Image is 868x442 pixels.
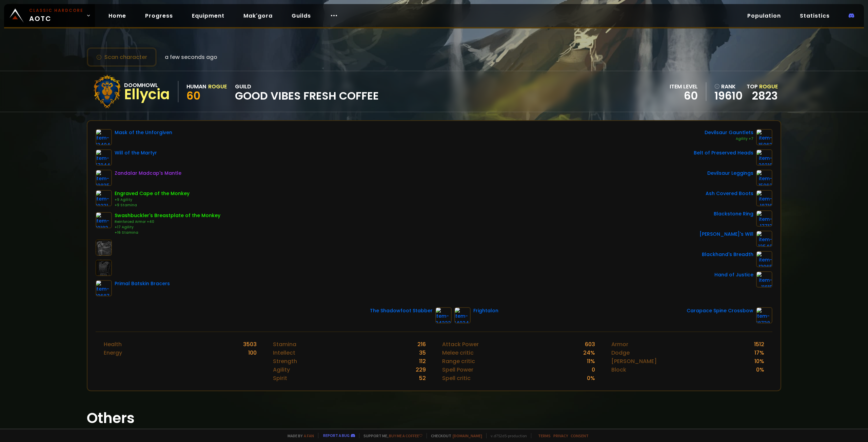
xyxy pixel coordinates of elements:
[103,9,132,23] a: Home
[419,357,426,365] div: 112
[538,433,551,438] a: Terms
[389,433,422,438] a: Buy me a coffee
[435,307,452,323] img: item-24222
[417,340,426,349] div: 216
[115,225,220,230] div: +17 Agility
[104,349,122,357] div: Energy
[756,251,772,267] img: item-13965
[687,307,753,314] div: Carapace Spine Crossbow
[714,271,753,278] div: Hand of Justice
[273,374,287,382] div: Spirit
[273,365,290,374] div: Agility
[115,149,157,156] div: Will of the Martyr
[756,365,764,374] div: 0 %
[702,251,753,258] div: Blackhand's Breadth
[87,47,157,67] button: Scan character
[587,357,595,365] div: 11 %
[756,210,772,227] img: item-17713
[419,374,426,382] div: 52
[235,82,379,101] div: guild
[208,82,227,91] div: Rogue
[754,340,764,349] div: 1512
[754,357,764,365] div: 10 %
[705,129,753,136] div: Devilsaur Gauntlets
[699,231,753,238] div: [PERSON_NAME]'s Will
[96,280,112,296] img: item-19687
[370,307,433,314] div: The Shadowfoot Stabber
[286,9,316,23] a: Guilds
[29,7,83,14] small: Classic Hardcore
[756,271,772,288] img: item-11815
[140,9,178,23] a: Progress
[115,129,172,136] div: Mask of the Unforgiven
[29,7,83,24] span: AOTC
[759,83,778,90] span: Rogue
[473,307,498,314] div: Frightalon
[104,340,122,349] div: Health
[794,9,835,23] a: Statistics
[416,365,426,374] div: 229
[714,91,743,101] a: 19610
[359,433,422,438] span: Support me,
[4,4,95,27] a: Classic HardcoreAOTC
[238,9,278,23] a: Mak'gora
[124,81,170,89] div: Doomhowl
[235,91,379,101] span: Good Vibes Fresh Coffee
[756,129,772,145] img: item-15063
[706,190,753,197] div: Ash Covered Boots
[707,170,753,177] div: Devilsaur Leggings
[742,9,786,23] a: Population
[442,357,475,365] div: Range critic
[115,212,220,219] div: Swashbuckler's Breastplate of the Monkey
[592,365,595,374] div: 0
[243,340,257,349] div: 3503
[756,170,772,186] img: item-15062
[442,374,471,382] div: Spell critic
[454,307,471,323] img: item-14024
[323,433,350,438] a: Report a bug
[442,365,473,374] div: Spell Power
[419,349,426,357] div: 35
[747,82,778,91] div: Top
[186,9,230,23] a: Equipment
[714,82,743,91] div: rank
[96,149,112,166] img: item-17044
[442,349,474,357] div: Melee critic
[611,365,626,374] div: Block
[115,190,190,197] div: Engraved Cape of the Monkey
[756,190,772,206] img: item-18716
[96,170,112,186] img: item-19835
[96,129,112,145] img: item-13404
[273,357,297,365] div: Strength
[571,433,589,438] a: Consent
[273,349,295,357] div: Intellect
[553,433,568,438] a: Privacy
[96,212,112,228] img: item-10182
[754,349,764,357] div: 17 %
[486,433,527,438] span: v. d752d5 - production
[670,82,698,91] div: item level
[283,433,314,438] span: Made by
[186,88,200,103] span: 60
[714,210,753,217] div: Blackstone Ring
[611,349,630,357] div: Dodge
[453,433,482,438] a: [DOMAIN_NAME]
[756,149,772,166] img: item-20216
[115,230,220,235] div: +16 Stamina
[611,340,628,349] div: Armor
[165,53,217,61] span: a few seconds ago
[585,340,595,349] div: 603
[304,433,314,438] a: a fan
[752,88,778,103] a: 2823
[756,231,772,247] img: item-12548
[442,340,479,349] div: Attack Power
[583,349,595,357] div: 24 %
[115,203,190,208] div: +9 Stamina
[587,374,595,382] div: 0 %
[248,349,257,357] div: 100
[756,307,772,323] img: item-18738
[694,149,753,156] div: Belt of Preserved Heads
[115,280,170,287] div: Primal Batskin Bracers
[115,219,220,225] div: Reinforced Armor +40
[87,407,781,429] h1: Others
